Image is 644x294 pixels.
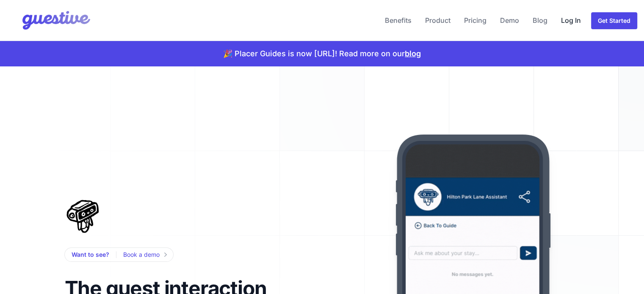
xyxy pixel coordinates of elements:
[591,12,637,29] a: Get Started
[422,10,454,30] a: Product
[558,10,584,30] a: Log In
[405,49,421,58] a: blog
[529,10,551,30] a: Blog
[497,10,522,30] a: Demo
[461,10,490,30] a: Pricing
[223,48,421,60] p: 🎉 Placer Guides is now [URL]! Read more on our
[381,10,415,30] a: Benefits
[7,3,92,37] img: Your Company
[123,250,166,260] a: Book a demo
